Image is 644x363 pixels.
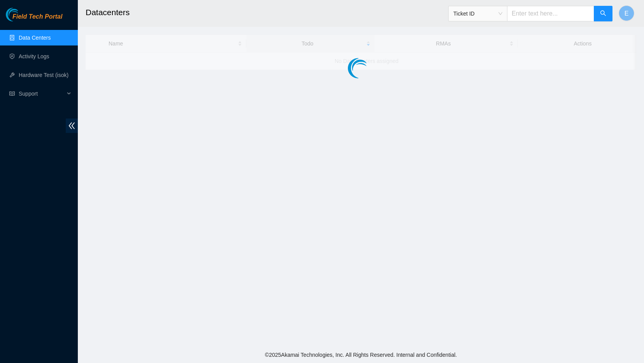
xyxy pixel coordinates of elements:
a: Hardware Test (isok) [19,72,68,78]
button: E [619,5,634,21]
img: Akamai Technologies [6,8,39,21]
span: Ticket ID [453,8,502,19]
span: Support [19,86,65,101]
span: double-left [66,119,78,133]
a: Akamai TechnologiesField Tech Portal [6,14,62,24]
span: read [9,91,15,96]
footer: © 2025 Akamai Technologies, Inc. All Rights Reserved. Internal and Confidential. [78,347,644,363]
a: Activity Logs [19,53,49,59]
button: search [594,6,612,21]
input: Enter text here... [507,6,594,21]
span: search [600,10,606,17]
span: Field Tech Portal [12,13,62,21]
span: E [625,9,629,18]
a: Data Centers [19,35,51,41]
